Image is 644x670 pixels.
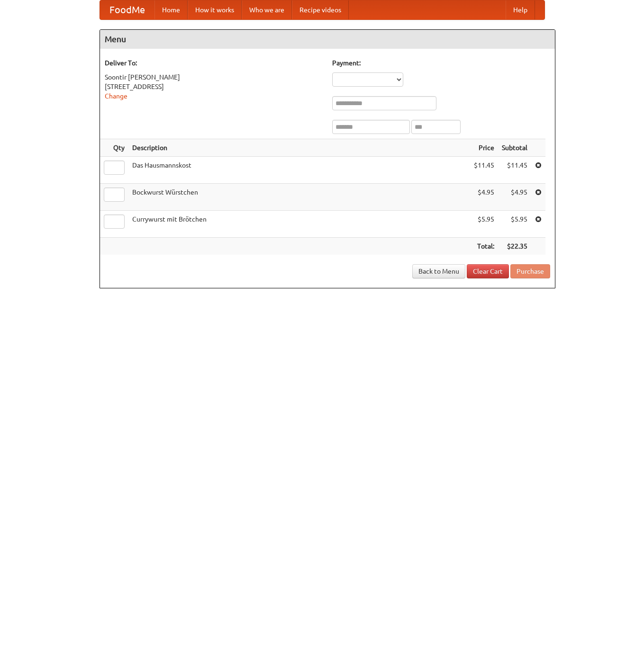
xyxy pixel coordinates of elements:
[470,157,498,184] td: $11.45
[154,0,188,19] a: Home
[188,0,242,19] a: How it works
[128,157,470,184] td: Das Hausmannskost
[498,238,531,255] th: $22.35
[105,72,323,82] div: Soontir [PERSON_NAME]
[128,139,470,157] th: Description
[105,92,127,100] a: Change
[470,184,498,211] td: $4.95
[498,139,531,157] th: Subtotal
[105,82,323,91] div: [STREET_ADDRESS]
[498,211,531,238] td: $5.95
[128,184,470,211] td: Bockwurst Würstchen
[242,0,292,19] a: Who we are
[510,264,550,278] button: Purchase
[332,58,550,68] h5: Payment:
[128,211,470,238] td: Currywurst mit Brötchen
[498,157,531,184] td: $11.45
[105,58,323,68] h5: Deliver To:
[100,139,128,157] th: Qty
[100,0,154,19] a: FoodMe
[467,264,509,278] a: Clear Cart
[412,264,465,278] a: Back to Menu
[470,211,498,238] td: $5.95
[292,0,349,19] a: Recipe videos
[498,184,531,211] td: $4.95
[100,30,555,49] h4: Menu
[470,139,498,157] th: Price
[470,238,498,255] th: Total:
[506,0,535,19] a: Help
